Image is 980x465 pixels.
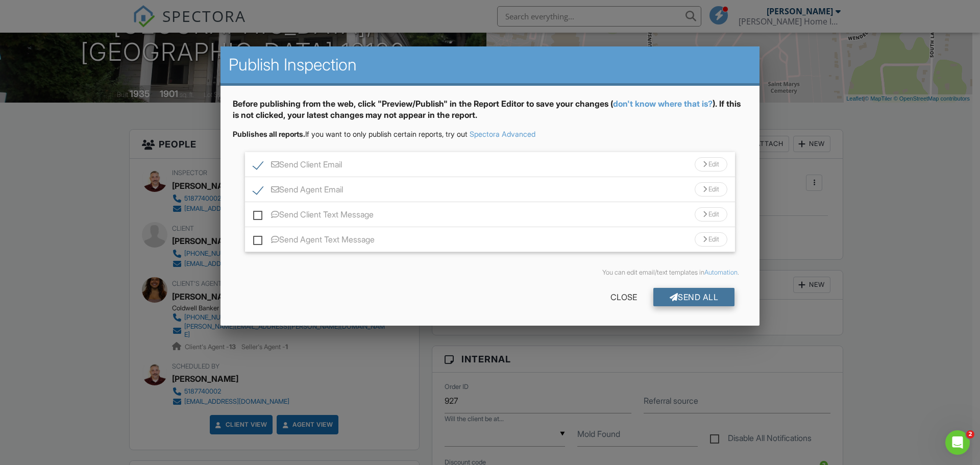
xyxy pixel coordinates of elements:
label: Send Client Text Message [253,210,374,223]
label: Send Client Email [253,160,342,173]
div: You can edit email/text templates in . [241,268,739,277]
div: Close [594,288,653,306]
label: Send Agent Email [253,185,343,198]
div: Edit [695,207,727,222]
iframe: Intercom live chat [945,430,970,455]
div: Edit [695,157,727,172]
a: Spectora Advanced [470,130,535,138]
h2: Publish Inspection [229,55,751,75]
a: don't know where that is? [613,99,713,109]
div: Edit [695,232,727,247]
div: Edit [695,182,727,197]
span: 2 [966,430,974,438]
strong: Publishes all reports. [233,130,305,138]
label: Send Agent Text Message [253,235,375,248]
span: If you want to only publish certain reports, try out [233,130,468,138]
div: Send All [653,288,735,306]
div: Before publishing from the web, click "Preview/Publish" in the Report Editor to save your changes... [233,98,747,129]
a: Automation [704,268,738,276]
